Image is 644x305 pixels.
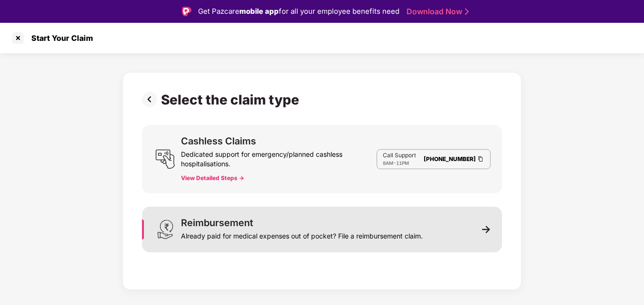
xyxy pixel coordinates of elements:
[181,228,423,241] div: Already paid for medical expenses out of pocket? File a reimbursement claim.
[155,219,175,239] img: svg+xml;base64,PHN2ZyB3aWR0aD0iMjQiIGhlaWdodD0iMzEiIHZpZXdCb3g9IjAgMCAyNCAzMSIgZmlsbD0ibm9uZSIgeG...
[181,146,377,169] div: Dedicated support for emergency/planned cashless hospitalisations.
[155,149,175,169] img: svg+xml;base64,PHN2ZyB3aWR0aD0iMjQiIGhlaWdodD0iMjUiIHZpZXdCb3g9IjAgMCAyNCAyNSIgZmlsbD0ibm9uZSIgeG...
[181,174,244,182] button: View Detailed Steps ->
[383,152,416,159] p: Call Support
[181,136,256,146] div: Cashless Claims
[465,7,469,17] img: Stroke
[477,155,484,163] img: Clipboard Icon
[407,7,466,17] a: Download Now
[181,218,253,228] div: Reimbursement
[26,33,93,43] div: Start Your Claim
[482,225,491,234] img: svg+xml;base64,PHN2ZyB3aWR0aD0iMTEiIGhlaWdodD0iMTEiIHZpZXdCb3g9IjAgMCAxMSAxMSIgZmlsbD0ibm9uZSIgeG...
[182,7,191,16] img: Logo
[198,6,399,17] div: Get Pazcare for all your employee benefits need
[383,160,393,166] span: 8AM
[396,160,409,166] span: 11PM
[383,159,416,167] div: -
[239,7,279,16] strong: mobile app
[142,92,161,107] img: svg+xml;base64,PHN2ZyBpZD0iUHJldi0zMngzMiIgeG1sbnM9Imh0dHA6Ly93d3cudzMub3JnLzIwMDAvc3ZnIiB3aWR0aD...
[161,92,303,108] div: Select the claim type
[424,155,476,162] a: [PHONE_NUMBER]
